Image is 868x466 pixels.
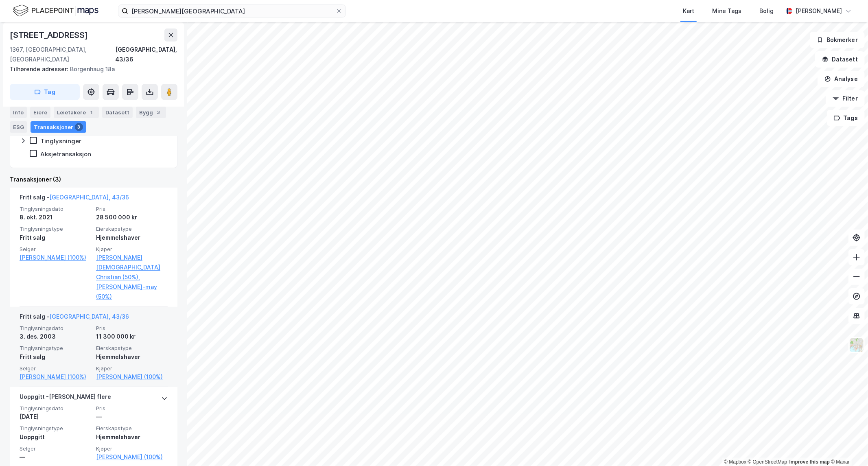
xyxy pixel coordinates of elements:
[849,337,864,353] img: Z
[10,84,80,100] button: Tag
[10,121,27,133] div: ESG
[20,365,91,372] span: Selger
[20,233,91,243] div: Fritt salg
[20,325,91,332] span: Tinglysningsdato
[10,28,90,42] div: [STREET_ADDRESS]
[96,405,168,412] span: Pris
[96,412,168,422] div: —
[96,425,168,432] span: Eierskapstype
[20,332,91,341] div: 3. des. 2003
[796,6,842,16] div: [PERSON_NAME]
[31,121,86,133] div: Transaksjoner
[49,313,129,320] a: [GEOGRAPHIC_DATA], 43/36
[827,110,865,126] button: Tags
[96,345,168,352] span: Eierskapstype
[10,64,171,74] div: Borgenhaug 18a
[96,332,168,341] div: 11 300 000 kr
[759,6,774,16] div: Bolig
[815,51,865,68] button: Datasett
[96,282,168,302] a: [PERSON_NAME]-may (50%)
[96,246,168,253] span: Kjøper
[20,425,91,432] span: Tinglysningstype
[10,66,70,72] span: Tilhørende adresser:
[10,175,177,184] div: Transaksjoner (3)
[748,459,787,465] a: OpenStreetMap
[683,6,694,16] div: Kart
[115,45,177,64] div: [GEOGRAPHIC_DATA], 43/36
[75,123,83,131] div: 3
[20,412,91,422] div: [DATE]
[96,372,168,382] a: [PERSON_NAME] (100%)
[96,233,168,243] div: Hjemmelshaver
[13,4,98,18] img: logo.f888ab2527a4732fd821a326f86c7f29.svg
[724,459,746,465] a: Mapbox
[155,108,163,116] div: 3
[20,452,91,462] div: —
[810,32,865,48] button: Bokmerker
[20,445,91,452] span: Selger
[826,90,865,107] button: Filter
[20,372,91,382] a: [PERSON_NAME] (100%)
[128,5,336,17] input: Søk på adresse, matrikkel, gårdeiere, leietakere eller personer
[20,225,91,232] span: Tinglysningstype
[96,432,168,442] div: Hjemmelshaver
[136,107,166,118] div: Bygg
[827,427,868,466] iframe: Chat Widget
[96,452,168,462] a: [PERSON_NAME] (100%)
[96,352,168,362] div: Hjemmelshaver
[20,193,129,206] div: Fritt salg -
[20,392,111,405] div: Uoppgitt - [PERSON_NAME] flere
[20,352,91,362] div: Fritt salg
[30,107,50,118] div: Eiere
[10,45,115,64] div: 1367, [GEOGRAPHIC_DATA], [GEOGRAPHIC_DATA]
[96,325,168,332] span: Pris
[20,246,91,253] span: Selger
[20,212,91,222] div: 8. okt. 2021
[20,345,91,352] span: Tinglysningstype
[40,150,91,158] div: Aksjetransaksjon
[96,365,168,372] span: Kjøper
[54,107,99,118] div: Leietakere
[20,253,91,263] a: [PERSON_NAME] (100%)
[40,137,81,145] div: Tinglysninger
[102,107,133,118] div: Datasett
[96,253,168,282] a: [PERSON_NAME][DEMOGRAPHIC_DATA] Christian (50%),
[87,108,96,116] div: 1
[96,225,168,232] span: Eierskapstype
[96,445,168,452] span: Kjøper
[20,432,91,442] div: Uoppgitt
[20,206,91,212] span: Tinglysningsdato
[96,206,168,212] span: Pris
[20,405,91,412] span: Tinglysningsdato
[96,212,168,222] div: 28 500 000 kr
[789,459,830,465] a: Improve this map
[20,312,129,325] div: Fritt salg -
[827,427,868,466] div: Kontrollprogram for chat
[712,6,741,16] div: Mine Tags
[49,194,129,201] a: [GEOGRAPHIC_DATA], 43/36
[10,107,27,118] div: Info
[818,71,865,87] button: Analyse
